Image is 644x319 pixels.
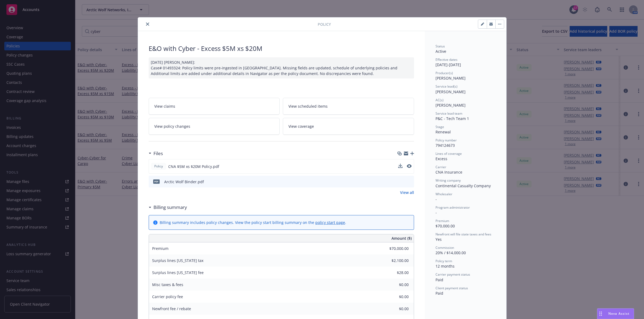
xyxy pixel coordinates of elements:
[436,250,466,255] span: 20% / $14,000.00
[436,291,443,296] span: Paid
[152,294,183,299] span: Carrier policy fee
[149,98,280,115] a: View claims
[154,123,190,129] span: View policy changes
[436,125,444,129] span: Stage
[153,150,163,157] h3: Files
[398,164,402,169] button: download file
[283,98,414,115] a: View scheduled items
[168,164,219,169] span: CNA $5M xs $20M Policy.pdf
[436,111,462,116] span: Service lead team
[377,281,412,289] input: 0.00
[608,311,630,316] span: Nova Assist
[407,179,412,185] button: preview file
[436,103,466,108] span: [PERSON_NAME]
[149,204,187,211] div: Billing summary
[436,178,461,183] span: Writing company
[149,44,414,53] div: E&O with Cyber - Excess $5M xs $20M
[436,57,496,67] div: [DATE] - [DATE]
[377,257,412,265] input: 0.00
[152,282,183,287] span: Misc taxes & fees
[436,232,491,237] span: Newfront will file state taxes and fees
[377,305,412,313] input: 0.00
[436,286,468,290] span: Client payment status
[436,57,458,62] span: Effective dates
[398,179,403,185] button: download file
[149,118,280,135] a: View policy changes
[153,204,187,211] h3: Billing summary
[283,118,414,135] a: View coverage
[315,220,345,225] a: policy start page
[436,129,451,134] span: Renewal
[152,306,191,311] span: Newfront fee / rebate
[436,210,437,215] span: -
[436,116,469,121] span: P&C - Tech Team 1
[318,21,331,27] span: Policy
[436,71,453,75] span: Producer(s)
[164,179,204,185] div: Arctic Wolf Binder.pdf
[153,179,160,183] span: pdf
[436,259,452,263] span: Policy term
[391,235,412,241] span: Amount ($)
[436,165,446,169] span: Carrier
[400,190,414,195] a: View all
[152,246,169,251] span: Premium
[436,143,455,148] span: 794124673
[152,258,203,263] span: Surplus lines [US_STATE] tax
[436,272,470,277] span: Carrier payment status
[152,270,204,275] span: Surplus lines [US_STATE] fee
[436,237,442,242] span: Yes
[436,138,457,142] span: Policy number
[436,197,437,202] span: -
[144,21,151,27] button: close
[436,151,462,156] span: Lines of coverage
[436,264,455,269] span: 12 months
[288,103,328,109] span: View scheduled items
[436,170,462,175] span: CNA Insurance
[436,76,466,81] span: [PERSON_NAME]
[407,164,412,168] button: preview file
[597,309,604,319] div: Drag to move
[377,269,412,277] input: 0.00
[398,164,402,168] button: download file
[154,103,175,109] span: View claims
[436,89,466,94] span: [PERSON_NAME]
[377,245,412,253] input: 0.00
[436,192,452,196] span: Wholesaler
[436,98,444,102] span: AC(s)
[436,49,446,54] span: Active
[597,308,634,319] button: Nova Assist
[149,57,414,78] div: [DATE] [PERSON_NAME]: Case# 01493324: Policy limits were pre-ingested in [GEOGRAPHIC_DATA]. Missi...
[377,293,412,301] input: 0.00
[149,150,163,157] div: Files
[153,164,164,169] span: Policy
[436,183,491,188] span: Continental Casualty Company
[436,44,445,48] span: Status
[436,156,447,161] span: Excess
[436,245,454,250] span: Commission
[436,219,449,223] span: Premium
[288,123,314,129] span: View coverage
[407,164,412,169] button: preview file
[436,277,443,282] span: Paid
[436,223,455,228] span: $70,000.00
[436,205,470,210] span: Program administrator
[436,84,458,89] span: Service lead(s)
[160,220,346,225] div: Billing summary includes policy changes. View the policy start billing summary on the .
